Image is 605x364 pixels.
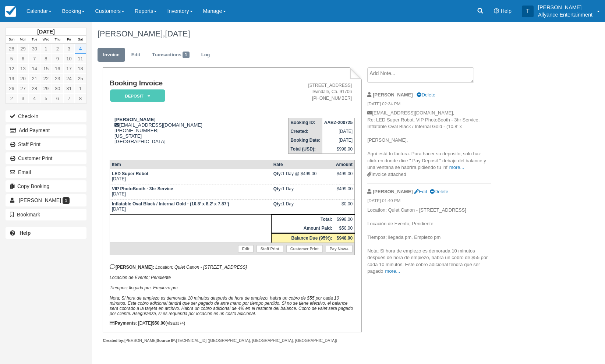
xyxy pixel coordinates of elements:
[538,11,592,18] p: Allyance Entertainment
[385,268,400,274] a: more...
[6,84,17,93] a: 26
[273,186,282,191] strong: Qty
[29,93,40,103] a: 4
[17,84,29,93] a: 27
[52,93,63,103] a: 6
[336,186,353,197] div: $499.00
[110,169,271,184] td: [DATE]
[29,74,40,84] a: 21
[63,197,70,204] span: 1
[272,160,334,169] th: Rate
[110,160,271,169] th: Item
[103,338,124,343] strong: Created by:
[75,44,86,54] a: 4
[322,145,355,154] td: $998.00
[289,118,322,127] th: Booking ID:
[63,54,75,64] a: 10
[37,29,54,35] strong: [DATE]
[110,184,271,199] td: [DATE]
[286,245,323,252] a: Customer Print
[322,127,355,136] td: [DATE]
[494,8,499,14] i: Help
[98,29,540,38] h1: [PERSON_NAME],
[110,321,136,326] strong: Payments
[196,48,216,62] a: Log
[157,338,176,343] strong: Source IP:
[98,48,125,62] a: Invoice
[110,199,271,214] td: [DATE]
[6,54,17,64] a: 5
[430,189,448,194] a: Delete
[324,120,353,125] strong: AABZ-200725
[40,64,52,74] a: 15
[272,169,334,184] td: 1 Day @ $499.00
[373,92,413,98] strong: [PERSON_NAME]
[52,44,63,54] a: 2
[114,117,156,122] strong: [PERSON_NAME]
[5,6,16,17] img: checkfront-main-nav-mini-logo.png
[152,321,166,326] strong: $50.00
[17,64,29,74] a: 13
[63,44,75,54] a: 3
[29,54,40,64] a: 7
[63,74,75,84] a: 24
[256,245,283,252] a: Staff Print
[75,36,86,44] th: Sat
[255,82,352,101] address: [STREET_ADDRESS] Irwindale, Ca. 91706 [PHONE_NUMBER]
[6,74,17,84] a: 19
[322,136,355,145] td: [DATE]
[367,110,491,171] p: [EMAIL_ADDRESS][DOMAIN_NAME], Re: LED Super Robot, VIP PhotoBooth - 3hr Service, Inflatable Oval ...
[40,84,52,93] a: 29
[20,230,31,236] b: Help
[522,6,534,17] div: T
[19,197,61,203] span: [PERSON_NAME]
[414,189,427,194] a: Edit
[289,127,322,136] th: Created:
[6,64,17,74] a: 12
[373,189,413,194] strong: [PERSON_NAME]
[272,233,334,243] th: Balance Due (95%):
[63,36,75,44] th: Fri
[273,201,282,206] strong: Qty
[112,201,229,206] strong: Inflatable Oval Black / Internal Gold - (10.8’ x 8.2’ x 7.87’)
[183,52,190,58] span: 1
[40,44,52,54] a: 1
[337,236,353,241] strong: $948.00
[6,227,86,239] a: Help
[238,245,254,252] a: Edit
[336,171,353,182] div: $499.00
[112,171,148,176] strong: LED Super Robot
[272,199,334,214] td: 1 Day
[29,64,40,74] a: 14
[500,8,512,14] span: Help
[52,54,63,64] a: 9
[334,160,355,169] th: Amount
[6,124,86,136] button: Add Payment
[336,201,353,212] div: $0.00
[6,93,17,103] a: 2
[367,171,491,178] div: Invoice attached
[110,117,252,144] div: [EMAIL_ADDRESS][DOMAIN_NAME] [PHONE_NUMBER] [US_STATE] [GEOGRAPHIC_DATA]
[52,64,63,74] a: 16
[40,93,52,103] a: 5
[175,321,184,325] small: 3374
[6,152,86,164] a: Customer Print
[110,265,154,270] strong: [PERSON_NAME]:
[272,215,334,224] th: Total:
[289,136,322,145] th: Booking Date:
[6,110,86,122] button: Check-in
[326,245,353,252] a: Pay Now
[17,74,29,84] a: 20
[538,4,592,11] p: [PERSON_NAME]
[40,36,52,44] th: Wed
[449,165,464,170] a: more...
[289,145,322,154] th: Total (USD):
[75,93,86,103] a: 8
[146,48,195,62] a: Transactions1
[52,36,63,44] th: Thu
[29,36,40,44] th: Tue
[272,224,334,233] th: Amount Paid:
[126,48,146,62] a: Edit
[273,171,282,176] strong: Qty
[334,224,355,233] td: $50.00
